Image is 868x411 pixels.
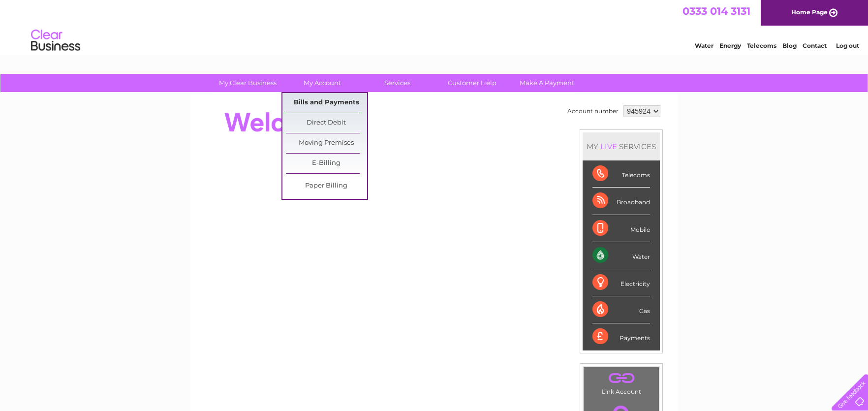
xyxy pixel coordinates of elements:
td: Link Account [583,367,659,398]
div: Broadband [592,188,650,215]
a: Direct Debit [286,113,367,133]
a: Moving Premises [286,133,367,153]
a: Contact [803,42,827,49]
a: E-Billing [286,154,367,173]
div: MY SERVICES [583,132,660,160]
div: Gas [592,296,650,323]
div: Water [592,242,650,269]
div: Clear Business is a trading name of Verastar Limited (registered in [GEOGRAPHIC_DATA] No. 3667643... [202,5,667,48]
a: Customer Help [432,74,513,92]
a: Energy [719,42,741,49]
a: Log out [836,42,859,49]
a: Bills and Payments [286,93,367,113]
a: 0333 014 3131 [682,5,750,17]
a: Telecoms [747,42,776,49]
div: LIVE [598,142,619,151]
div: Telecoms [592,160,650,188]
a: Services [357,74,438,92]
a: Water [695,42,713,49]
div: Payments [592,323,650,350]
a: . [586,370,656,387]
a: My Account [282,74,363,92]
div: Mobile [592,215,650,242]
div: Electricity [592,269,650,296]
a: Paper Billing [286,176,367,196]
img: logo.png [31,26,81,56]
td: Account number [565,103,621,120]
a: My Clear Business [207,74,288,92]
a: Blog [782,42,797,49]
a: Make A Payment [506,74,588,92]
